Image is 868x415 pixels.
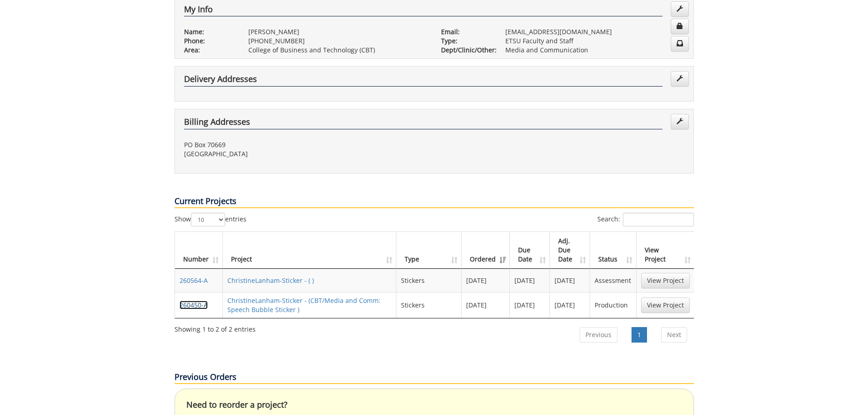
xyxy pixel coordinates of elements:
[637,232,694,269] th: View Project: activate to sort column ascending
[180,276,208,285] a: 260564-A
[248,27,427,36] p: [PERSON_NAME]
[580,327,617,343] a: Previous
[186,400,682,410] h4: Need to reorder a project?
[248,46,427,55] p: College of Business and Technology (CBT)
[441,36,492,46] p: Type:
[441,27,492,36] p: Email:
[441,46,492,55] p: Dept/Clinic/Other:
[550,232,590,269] th: Adj. Due Date: activate to sort column ascending
[462,292,510,318] td: [DATE]
[671,1,689,17] a: Edit Info
[227,296,380,314] a: ChristineLanham-Sticker - (CBT/Media and Comm: Speech Bubble Sticker )
[184,46,235,55] p: Area:
[462,269,510,292] td: [DATE]
[396,269,461,292] td: Stickers
[641,273,690,288] a: View Project
[590,269,636,292] td: Assessment
[505,36,684,46] p: ETSU Faculty and Staff
[510,269,550,292] td: [DATE]
[510,232,550,269] th: Due Date: activate to sort column ascending
[510,292,550,318] td: [DATE]
[505,27,684,36] p: [EMAIL_ADDRESS][DOMAIN_NAME]
[184,118,663,129] h4: Billing Addresses
[590,232,636,269] th: Status: activate to sort column ascending
[184,27,235,36] p: Name:
[184,140,427,149] p: PO Box 70669
[227,276,314,285] a: ChristineLanham-Sticker - ( )
[184,36,235,46] p: Phone:
[223,232,397,269] th: Project: activate to sort column ascending
[550,269,590,292] td: [DATE]
[396,232,461,269] th: Type: activate to sort column ascending
[175,232,223,269] th: Number: activate to sort column ascending
[671,114,689,129] a: Edit Addresses
[671,36,689,51] a: Change Communication Preferences
[671,71,689,87] a: Edit Addresses
[175,213,247,226] label: Show entries
[462,232,510,269] th: Ordered: activate to sort column ascending
[590,292,636,318] td: Production
[396,292,461,318] td: Stickers
[184,149,427,159] p: [GEOGRAPHIC_DATA]
[661,327,687,343] a: Next
[248,36,427,46] p: [PHONE_NUMBER]
[191,213,225,226] select: Showentries
[505,46,684,55] p: Media and Communication
[175,195,694,208] p: Current Projects
[623,213,694,226] input: Search:
[175,321,256,334] div: Showing 1 to 2 of 2 entries
[184,5,663,17] h4: My Info
[597,213,694,226] label: Search:
[641,297,690,313] a: View Project
[180,301,208,309] a: 260450-A
[671,19,689,34] a: Change Password
[184,75,663,87] h4: Delivery Addresses
[632,327,647,343] a: 1
[550,292,590,318] td: [DATE]
[175,371,694,384] p: Previous Orders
